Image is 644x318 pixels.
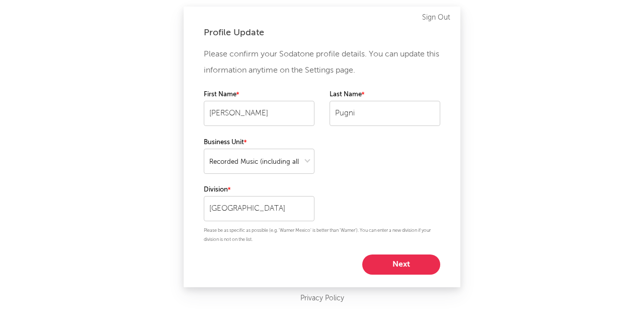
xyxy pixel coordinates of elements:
a: Privacy Policy [300,292,344,305]
input: Your last name [330,101,440,126]
label: First Name [204,89,314,101]
label: Last Name [330,89,440,101]
button: Next [362,255,440,275]
p: Please confirm your Sodatone profile details. You can update this information anytime on the Sett... [204,46,440,79]
p: Please be as specific as possible (e.g. 'Warner Mexico' is better than 'Warner'). You can enter a... [204,226,440,244]
input: Your division [204,196,314,221]
label: Business Unit [204,137,314,149]
label: Division [204,184,314,196]
a: Sign Out [422,12,450,24]
div: Profile Update [204,27,440,39]
input: Your first name [204,101,314,126]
